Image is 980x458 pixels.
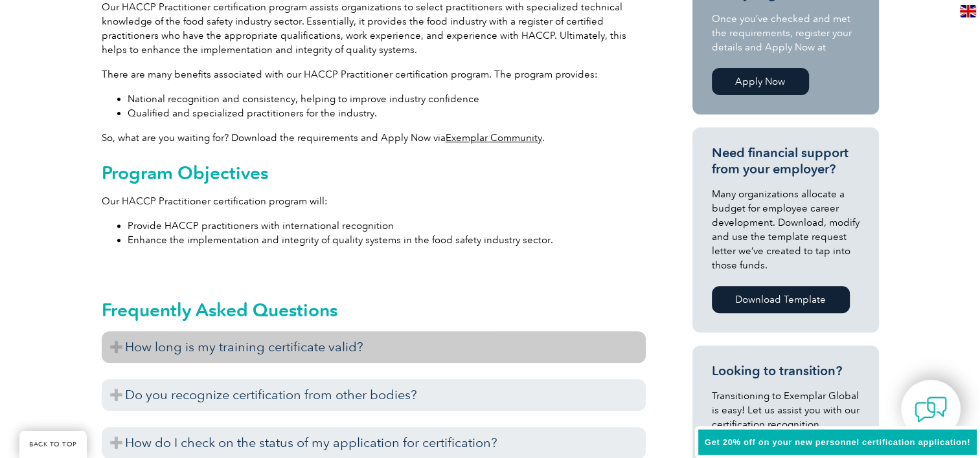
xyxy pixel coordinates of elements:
img: contact-chat.png [915,393,947,426]
p: There are many benefits associated with our HACCP Practitioner certification program. The program... [102,67,646,82]
p: So, what are you waiting for? Download the requirements and Apply Now via . [102,131,646,145]
span: Get 20% off on your new personnel certification application! [705,437,970,447]
li: Enhance the implementation and integrity of quality systems in the food safety industry sector. [128,233,646,247]
a: Apply Now [712,68,809,95]
p: Once you’ve checked and met the requirements, register your details and Apply Now at [712,12,860,54]
h3: Looking to transition? [712,363,860,379]
a: Exemplar Community [446,132,542,144]
p: Our HACCP Practitioner certification program will: [102,194,646,208]
li: National recognition and consistency, helping to improve industry confidence [128,92,646,106]
img: en [960,5,976,17]
p: Many organizations allocate a budget for employee career development. Download, modify and use th... [712,187,860,272]
h3: Do you recognize certification from other bodies? [102,379,646,411]
h2: Frequently Asked Questions [102,300,646,320]
h3: Need financial support from your employer? [712,145,860,177]
a: BACK TO TOP [19,431,87,458]
li: Provide HACCP practitioners with international recognition [128,219,646,233]
h3: How long is my training certificate valid? [102,331,646,363]
li: Qualified and specialized practitioners for the industry. [128,106,646,120]
a: Download Template [712,286,850,313]
h2: Program Objectives [102,162,646,183]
